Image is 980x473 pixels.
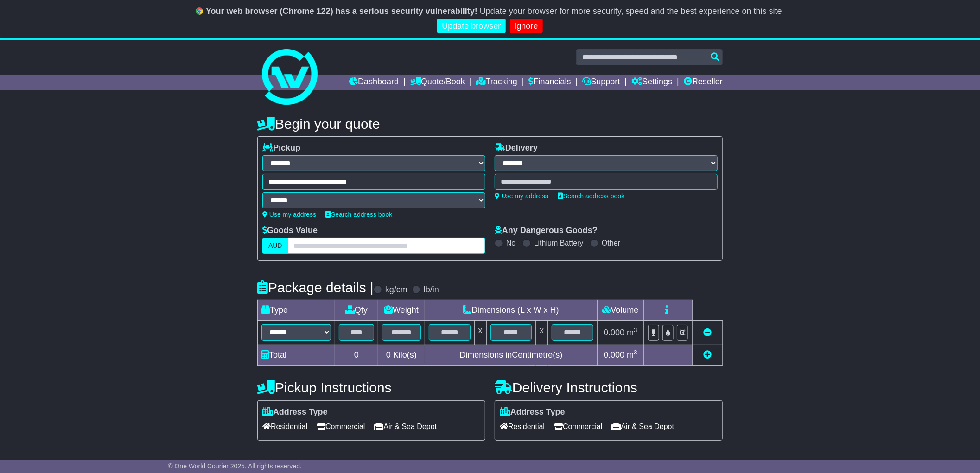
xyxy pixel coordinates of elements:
[257,380,485,395] h4: Pickup Instructions
[262,407,328,417] label: Address Type
[558,192,624,200] a: Search address book
[612,419,675,434] span: Air & Sea Depot
[349,75,399,90] a: Dashboard
[627,350,637,359] span: m
[474,321,486,345] td: x
[335,345,378,365] td: 0
[627,328,637,337] span: m
[480,6,784,16] span: Update your browser for more security, speed and the best experience on this site.
[335,300,378,321] td: Qty
[604,328,624,337] span: 0.000
[554,419,602,434] span: Commercial
[634,349,637,356] sup: 3
[500,407,565,417] label: Address Type
[500,419,545,434] span: Residential
[262,238,288,254] label: AUD
[410,75,465,90] a: Quote/Book
[495,143,538,153] label: Delivery
[378,345,425,365] td: Kilo(s)
[262,226,318,236] label: Goods Value
[634,327,637,334] sup: 3
[378,300,425,321] td: Weight
[536,321,548,345] td: x
[375,419,437,434] span: Air & Sea Depot
[703,328,712,337] a: Remove this item
[477,75,517,90] a: Tracking
[262,143,300,153] label: Pickup
[317,419,365,434] span: Commercial
[684,75,723,90] a: Reseller
[495,380,723,395] h4: Delivery Instructions
[529,75,571,90] a: Financials
[510,19,543,34] a: Ignore
[425,300,597,321] td: Dimensions (L x W x H)
[631,75,672,90] a: Settings
[703,350,712,359] a: Add new item
[425,345,597,365] td: Dimensions in Centimetre(s)
[604,350,624,359] span: 0.000
[206,6,477,16] b: Your web browser (Chrome 122) has a serious security vulnerability!
[262,211,316,218] a: Use my address
[385,285,407,295] label: kg/cm
[168,462,302,470] span: © One World Courier 2025. All rights reserved.
[258,300,335,321] td: Type
[495,226,598,236] label: Any Dangerous Goods?
[257,116,723,132] h4: Begin your quote
[506,239,515,247] label: No
[597,300,643,321] td: Volume
[534,239,584,247] label: Lithium Battery
[386,350,391,359] span: 0
[582,75,620,90] a: Support
[258,345,335,365] td: Total
[602,239,620,247] label: Other
[262,419,307,434] span: Residential
[257,280,374,295] h4: Package details |
[325,211,392,218] a: Search address book
[495,192,548,200] a: Use my address
[437,19,505,34] a: Update browser
[424,285,439,295] label: lb/in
